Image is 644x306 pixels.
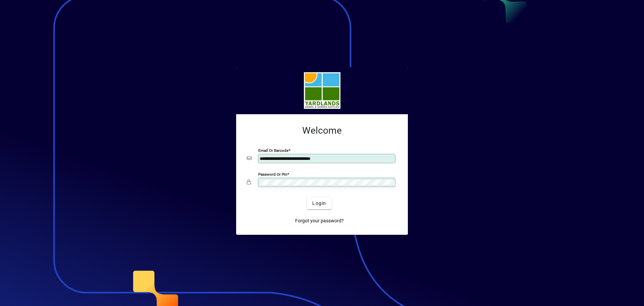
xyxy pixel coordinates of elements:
[312,200,326,207] span: Login
[247,125,397,136] h2: Welcome
[258,148,288,153] mat-label: Email or Barcode
[258,172,287,177] mat-label: Password or Pin
[307,197,331,209] button: Login
[295,217,344,224] span: Forgot your password?
[292,215,346,227] a: Forgot your password?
